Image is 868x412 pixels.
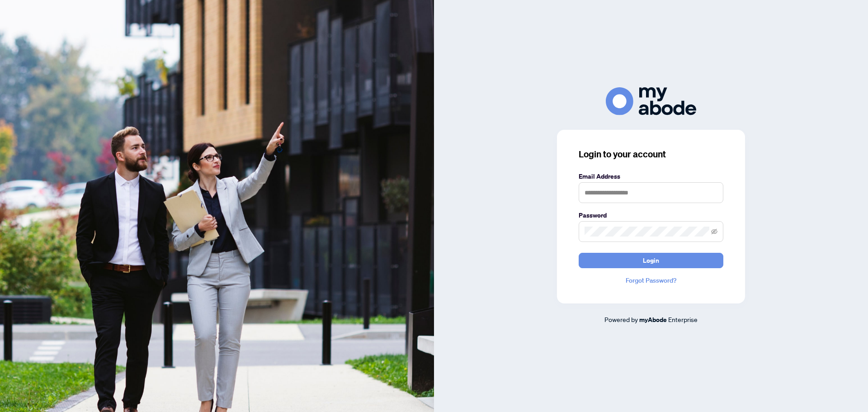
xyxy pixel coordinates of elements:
[604,315,638,323] span: Powered by
[643,253,659,268] span: Login
[579,210,723,220] label: Password
[579,275,723,285] a: Forgot Password?
[606,87,696,115] img: ma-logo
[668,315,698,323] span: Enterprise
[579,171,723,181] label: Email Address
[711,228,717,235] span: eye-invisible
[639,315,667,325] a: myAbode
[579,148,723,161] h3: Login to your account
[579,253,723,268] button: Login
